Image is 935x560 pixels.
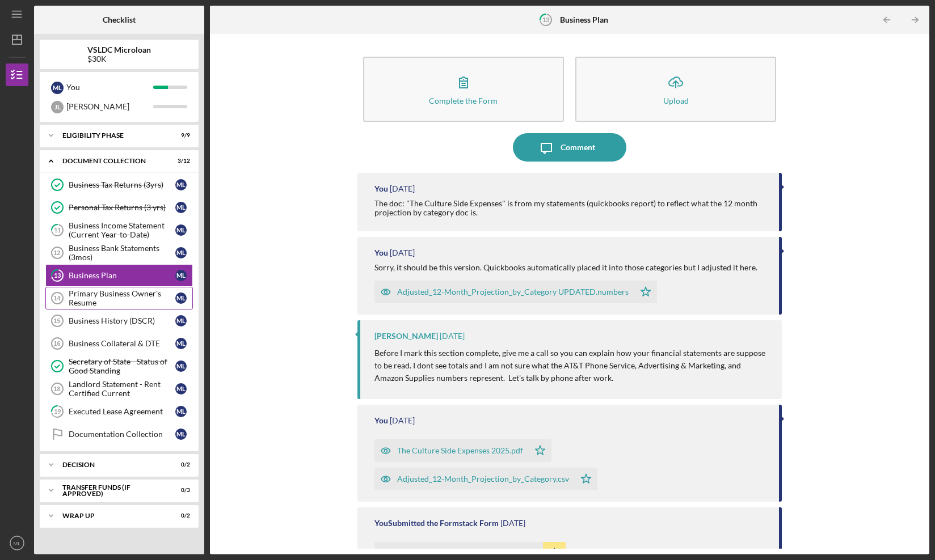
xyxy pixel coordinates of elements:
[175,360,187,372] div: M L
[69,244,175,262] div: Business Bank Statements (3mos)
[374,332,438,341] div: [PERSON_NAME]
[374,199,768,217] div: The doc: "The Culture Side Expenses" is from my statements (quickbooks report) to reflect what th...
[390,416,415,425] time: 2025-09-16 21:45
[542,16,549,23] tspan: 13
[69,180,175,189] div: Business Tax Returns (3yrs)
[390,248,415,257] time: 2025-09-16 22:08
[440,332,465,341] time: 2025-09-16 22:06
[575,57,776,122] button: Upload
[45,264,193,287] a: 13Business PlanML
[175,270,187,281] div: M L
[69,339,175,348] div: Business Collateral & DTE
[62,132,162,139] div: Eligibility Phase
[170,461,190,468] div: 0 / 2
[175,179,187,190] div: M L
[69,357,175,375] div: Secretary of State - Status of Good Standing
[513,133,626,162] button: Comment
[54,408,61,415] tspan: 19
[45,400,193,423] a: 19Executed Lease AgreementML
[69,203,175,212] div: Personal Tax Returns (3 yrs)
[374,263,757,272] div: Sorry, it should be this version. Quickbooks automatically placed it into those categories but I ...
[54,272,61,279] tspan: 13
[45,287,193,309] a: 14Primary Business Owner's ResumeML
[69,430,175,439] div: Documentation Collection
[45,423,193,446] a: Documentation CollectionML
[54,227,61,234] tspan: 11
[53,317,60,324] tspan: 15
[62,158,162,164] div: Document Collection
[51,82,64,94] div: M L
[429,96,498,105] div: Complete the Form
[87,45,151,54] b: VSLDC Microloan
[175,383,187,394] div: M L
[374,439,551,462] button: The Culture Side Expenses 2025.pdf
[170,487,190,494] div: 0 / 3
[62,484,162,497] div: Transfer Funds (If Approved)
[175,406,187,417] div: M L
[6,532,28,554] button: ML
[363,57,564,122] button: Complete the Form
[69,221,175,239] div: Business Income Statement (Current Year-to-Date)
[66,97,153,116] div: [PERSON_NAME]
[13,540,21,546] text: ML
[51,101,64,113] div: J L
[45,377,193,400] a: 18Landlord Statement - Rent Certified CurrentML
[69,380,175,398] div: Landlord Statement - Rent Certified Current
[175,338,187,349] div: M L
[374,416,388,425] div: You
[374,184,388,193] div: You
[69,271,175,280] div: Business Plan
[53,249,60,256] tspan: 12
[45,196,193,219] a: Personal Tax Returns (3 yrs)ML
[175,247,187,258] div: M L
[45,332,193,355] a: 16Business Collateral & DTEML
[62,461,162,468] div: Decision
[175,202,187,213] div: M L
[45,241,193,264] a: 12Business Bank Statements (3mos)ML
[170,158,190,164] div: 3 / 12
[45,309,193,332] a: 15Business History (DSCR)ML
[66,78,153,97] div: You
[69,316,175,325] div: Business History (DSCR)
[397,474,569,483] div: Adjusted_12-Month_Projection_by_Category.csv
[175,429,187,440] div: M L
[103,15,136,24] b: Checklist
[390,184,415,193] time: 2025-09-16 22:10
[45,355,193,377] a: Secretary of State - Status of Good StandingML
[374,347,771,385] p: Before I mark this section complete, give me a call so you can explain how your financial stateme...
[69,289,175,307] div: Primary Business Owner's Resume
[374,468,597,490] button: Adjusted_12-Month_Projection_by_Category.csv
[561,133,595,162] div: Comment
[500,519,525,528] time: 2025-09-16 21:45
[53,340,60,347] tspan: 16
[397,287,629,296] div: Adjusted_12-Month_Projection_by_Category UPDATED.numbers
[397,446,523,455] div: The Culture Side Expenses 2025.pdf
[397,549,537,558] div: Business Canvas -- [DATE] 05_45pm.pdf
[87,54,151,63] div: $30K
[560,15,608,24] b: Business Plan
[170,132,190,139] div: 9 / 9
[374,281,657,303] button: Adjusted_12-Month_Projection_by_Category UPDATED.numbers
[175,224,187,236] div: M L
[374,519,499,528] div: You Submitted the Formstack Form
[45,173,193,196] a: Business Tax Returns (3yrs)ML
[663,96,689,105] div: Upload
[62,512,162,519] div: Wrap Up
[53,385,60,392] tspan: 18
[374,248,388,257] div: You
[175,315,187,326] div: M L
[69,407,175,416] div: Executed Lease Agreement
[45,219,193,241] a: 11Business Income Statement (Current Year-to-Date)ML
[53,295,61,302] tspan: 14
[170,512,190,519] div: 0 / 2
[175,292,187,304] div: M L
